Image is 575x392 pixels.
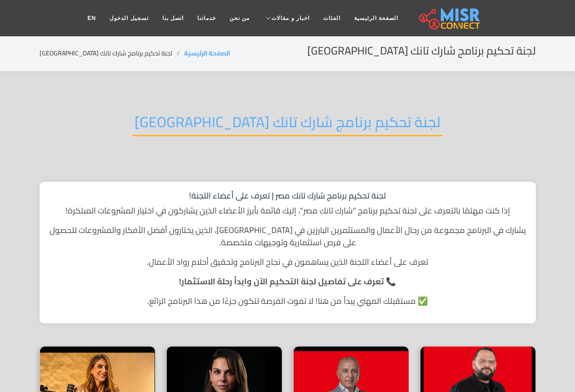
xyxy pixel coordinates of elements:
[256,10,316,27] a: اخبار و مقالات
[347,10,405,27] a: الصفحة الرئيسية
[155,10,190,27] a: اتصل بنا
[49,224,527,248] p: يشارك في البرنامج مجموعة من رجال الأعمال والمستثمرين البارزين في [GEOGRAPHIC_DATA]، الذين يختارون...
[49,275,527,288] p: 📞 تعرف على تفاصيل لجنة التحكيم الآن وابدأ رحلة الاستثمار!
[271,14,310,22] span: اخبار و مقالات
[316,10,347,27] a: الفئات
[103,10,155,27] a: تسجيل الدخول
[49,295,527,307] p: ✅ مستقبلك المهني يبدأ من هنا! لا تفوت الفرصة لتكون جزءًا من هذا البرنامج الرائع.
[190,10,223,27] a: خدماتنا
[223,10,256,27] a: من نحن
[49,256,527,268] p: تعرف على أعضاء اللجنة الذين يساهمون في نجاح البرنامج وتحقيق أحلام رواد الأعمال.
[184,47,230,59] a: الصفحة الرئيسية
[307,45,536,58] h2: لجنة تحكيم برنامج شارك تانك [GEOGRAPHIC_DATA]
[132,113,443,136] h2: لجنة تحكيم برنامج شارك تانك [GEOGRAPHIC_DATA]
[40,49,184,58] li: لجنة تحكيم برنامج شارك تانك [GEOGRAPHIC_DATA]
[49,191,527,201] h1: لجنة تحكيم برنامج شارك تانك مصر | تعرف على أعضاء اللجنة!
[81,10,103,27] a: EN
[49,204,527,217] p: إذا كنت مهتمًا بالتعرف على لجنة تحكيم برنامج "شارك تانك مصر"، إليك قائمة بأبرز الأعضاء الذين يشار...
[419,7,480,30] img: main.misr_connect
